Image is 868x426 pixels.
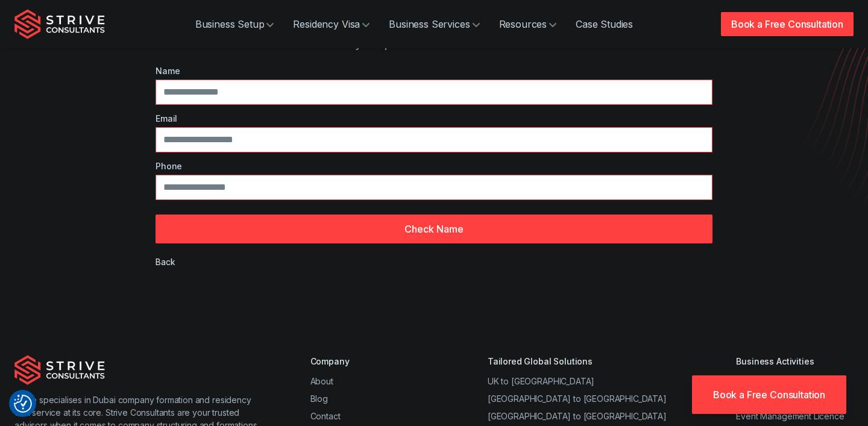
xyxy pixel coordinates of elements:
[488,411,667,421] a: [GEOGRAPHIC_DATA] to [GEOGRAPHIC_DATA]
[156,64,712,77] label: Name
[379,12,489,36] a: Business Services
[156,255,175,268] div: Back
[283,12,379,36] a: Residency Visa
[692,375,846,414] a: Book a Free Consultation
[156,215,712,243] button: Check Name
[488,355,667,368] div: Tailored Global Solutions
[14,355,105,385] img: Strive Consultants
[14,395,32,413] img: Revisit consent button
[186,12,284,36] a: Business Setup
[310,411,341,421] a: Contact
[14,395,32,413] button: Consent Preferences
[566,12,643,36] a: Case Studies
[721,12,854,36] a: Book a Free Consultation
[736,411,844,421] a: Event Management Licence
[310,393,328,404] a: Blog
[310,376,333,386] a: About
[14,9,105,39] img: Strive Consultants
[488,376,594,386] a: UK to [GEOGRAPHIC_DATA]
[736,355,854,368] div: Business Activities
[156,112,712,125] label: Email
[310,355,418,368] div: Company
[489,12,567,36] a: Resources
[488,393,667,404] a: [GEOGRAPHIC_DATA] to [GEOGRAPHIC_DATA]
[156,160,712,172] label: Phone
